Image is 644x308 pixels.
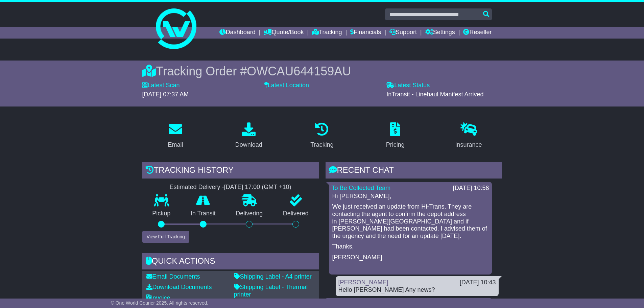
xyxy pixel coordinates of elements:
[332,203,488,240] p: We just received an update from Hi-Trans. They are contacting the agent to confirm the depot addr...
[111,300,209,306] span: © One World Courier 2025. All rights reserved.
[451,120,486,152] a: Insurance
[142,82,180,89] label: Latest Scan
[163,120,187,152] a: Email
[264,82,309,89] label: Latest Location
[142,231,189,243] button: View Full Tracking
[382,120,409,152] a: Pricing
[264,27,304,39] a: Quote/Book
[142,210,181,217] p: Pickup
[142,253,319,271] div: Quick Actions
[332,254,488,261] p: [PERSON_NAME]
[146,273,200,280] a: Email Documents
[146,294,170,301] a: Invoice
[247,64,351,78] span: OWCAU644159AU
[386,91,483,98] span: InTransit - Linehaul Manifest Arrived
[142,184,319,191] div: Estimated Delivery -
[332,193,488,200] p: Hi [PERSON_NAME],
[338,286,496,294] div: Hello [PERSON_NAME] Any news?
[224,184,291,191] div: [DATE] 17:00 (GMT +10)
[181,210,226,217] p: In Transit
[386,82,430,89] label: Latest Status
[142,91,189,98] span: [DATE] 07:37 AM
[312,27,342,39] a: Tracking
[338,279,388,286] a: [PERSON_NAME]
[235,140,262,149] div: Download
[146,284,212,290] a: Download Documents
[460,279,496,286] div: [DATE] 10:43
[234,284,308,298] a: Shipping Label - Thermal printer
[234,273,312,280] a: Shipping Label - A4 printer
[168,140,183,149] div: Email
[142,64,502,78] div: Tracking Order #
[350,27,381,39] a: Financials
[386,140,405,149] div: Pricing
[455,140,482,149] div: Insurance
[310,140,333,149] div: Tracking
[425,27,455,39] a: Settings
[332,185,391,191] a: To Be Collected Team
[231,120,267,152] a: Download
[332,243,488,251] p: Thanks,
[453,185,489,192] div: [DATE] 10:56
[142,162,319,180] div: Tracking history
[226,210,273,217] p: Delivering
[306,120,338,152] a: Tracking
[389,27,417,39] a: Support
[326,162,502,180] div: RECENT CHAT
[463,27,492,39] a: Reseller
[273,210,319,217] p: Delivered
[219,27,256,39] a: Dashboard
